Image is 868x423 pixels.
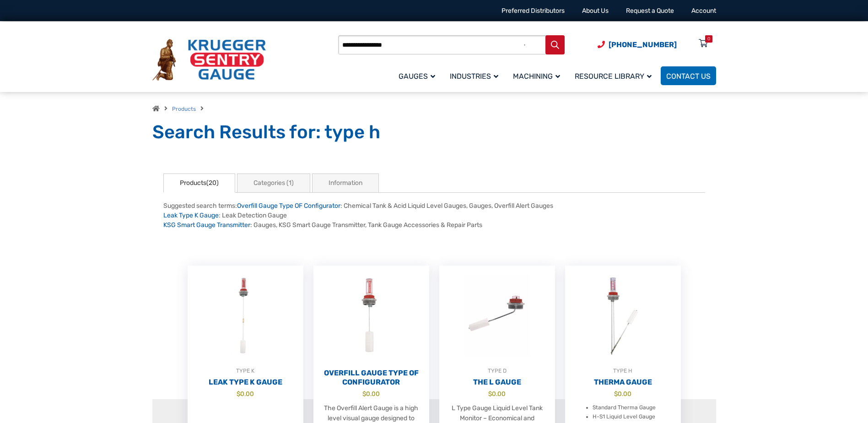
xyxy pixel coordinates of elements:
span: $ [614,390,618,397]
a: About Us [582,7,609,15]
a: Industries [444,65,507,87]
div: TYPE H [565,366,681,375]
a: Products(20) [163,174,235,193]
h1: Search Results for: type h [152,121,716,144]
bdi: 0.00 [237,390,254,397]
a: Overfill Gauge Type OF Configurator [237,202,340,210]
span: Gauges [399,72,435,81]
a: Resource Library [569,65,661,87]
button: Search [545,35,565,54]
bdi: 0.00 [362,390,380,397]
a: KSG Smart Gauge Transmitter [163,221,250,229]
img: Krueger Sentry Gauge [152,39,266,81]
span: $ [237,390,240,397]
bdi: 0.00 [614,390,631,397]
h2: The L Gauge [439,378,555,387]
span: Contact Us [666,72,711,81]
li: H-S1 Liquid Level Gauge [593,412,655,422]
div: TYPE D [439,366,555,375]
a: Leak Type K Gauge [163,211,219,219]
div: TYPE K [188,366,303,375]
img: Overfill Gauge Type OF Configurator [313,266,429,366]
a: Machining [507,65,569,87]
img: Therma Gauge [565,266,681,366]
h2: Overfill Gauge Type OF Configurator [313,369,429,387]
span: Machining [513,72,560,81]
img: Leak Detection Gauge [188,266,303,366]
h2: Therma Gauge [565,378,681,387]
a: Preferred Distributors [501,7,565,15]
img: The L Gauge [439,266,555,366]
a: Account [691,7,716,15]
a: Phone Number (920) 434-8860 [598,39,677,50]
li: Standard Therma Gauge [593,403,656,412]
span: Industries [450,72,498,81]
a: Information [312,174,379,193]
span: [PHONE_NUMBER] [609,40,677,49]
h2: Leak Type K Gauge [188,378,303,387]
span: $ [362,390,366,397]
a: Products [172,106,196,112]
a: Request a Quote [626,7,674,15]
span: $ [488,390,492,397]
a: Contact Us [661,66,716,85]
bdi: 0.00 [488,390,506,397]
div: Suggested search terms: : Chemical Tank & Acid Liquid Level Gauges, Gauges, Overfill Alert Gauges... [163,201,705,230]
span: Resource Library [575,72,652,81]
div: 0 [707,35,710,43]
a: Categories (1) [237,174,310,193]
a: Gauges [393,65,444,87]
